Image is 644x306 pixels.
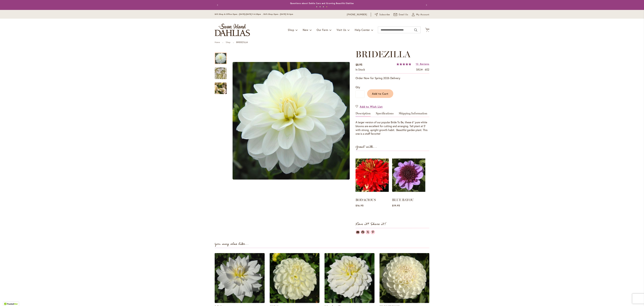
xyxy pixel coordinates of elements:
[399,13,408,16] span: Email Us
[412,13,429,16] button: My Account
[319,6,321,7] button: 2 of 4
[264,13,293,15] span: Gift Shop Open - [DATE] 10-3pm
[356,221,386,227] strong: Love it? Share it!
[209,64,233,82] img: BRIDEZILLA
[317,28,328,32] span: Our Farm
[427,29,428,32] span: 1
[323,6,324,7] button: 3 of 4
[288,28,294,32] span: Shop
[376,112,394,117] a: Specifications
[356,112,371,117] a: Description
[215,300,265,304] a: I DO
[233,62,350,180] img: BRIDEZILLA
[375,13,390,16] a: Subscribe
[380,300,430,304] a: L'ANCRESSE
[356,63,362,66] span: $8.95
[215,2,221,8] button: Previous
[416,62,418,65] span: 13
[356,120,429,136] div: A larger version of our popular Bride To Be, these 6" pure white blooms are excellent for cutting...
[356,68,365,72] div: Availability
[3,294,12,303] iframe: Launch Accessibility Center
[372,92,389,95] span: Add to Cart
[356,198,376,202] a: BODACIOUS
[290,2,354,5] a: Questions about Dahlia Care and Growing Beautiful Dahlias
[396,63,411,65] div: 99%
[394,13,408,16] a: Email Us
[347,13,367,16] a: [PHONE_NUMBER]
[270,253,320,303] img: SOLO
[416,13,429,16] span: My Account
[416,68,423,71] strong: SKU
[270,300,320,304] a: SOLO
[423,2,429,8] button: Next
[215,41,220,43] a: Home
[371,230,375,234] a: Dahlias on Pinterest
[215,64,230,79] div: BRIDEZILLA
[326,6,327,7] button: 4 of 4
[356,144,377,150] strong: Great with...
[379,13,390,16] span: Subscribe
[416,62,429,65] a: 13 Reviews
[215,24,250,36] a: store logo
[366,230,370,234] a: Dahlias on Twitter
[226,41,230,43] a: Shop
[215,80,227,96] img: BRIDEZILLA
[367,89,393,98] button: Add to Cart
[215,49,230,64] div: BRIDEZILLA
[325,300,374,304] a: Marshmallow
[230,49,352,192] div: BRIDEZILLA
[316,6,317,7] button: 1 of 4
[230,49,368,192] div: Product Images
[360,105,383,108] span: Add to Wish List
[356,76,429,80] p: Order Now for Spring 2026 Delivery
[215,241,249,247] strong: You may also like...
[356,105,383,108] a: Add to Wish List
[337,28,346,32] span: Visit Us
[356,49,410,59] span: BRIDEZILLA
[425,28,429,32] button: 1
[420,62,429,65] span: Reviews
[215,79,227,94] div: BRIDEZILLA
[356,85,360,89] span: Qty
[215,13,264,15] span: Gift Shop & Office Open - [DATE]-[DATE] 9-4:30pm /
[356,112,429,136] div: Detailed Product Info
[399,112,427,117] a: Shipping Information
[230,49,352,192] div: BRIDEZILLABRIDEZILLABRIDEZILLA
[325,253,374,303] img: Marshmallow
[355,28,370,32] span: Help Center
[392,154,425,196] img: BLUE BAYOU
[380,253,430,303] img: L'ANCRESSE
[236,41,248,43] strong: BRIDEZILLA
[356,154,389,196] img: BODACIOUS
[356,204,364,207] span: $16.95
[425,68,429,72] div: 602
[215,253,265,303] img: I DO
[392,204,400,207] span: $19.95
[392,198,414,202] a: BLUE BAYOU
[303,28,308,32] span: New
[361,230,365,234] a: Dahlias on Facebook
[356,68,365,71] span: In stock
